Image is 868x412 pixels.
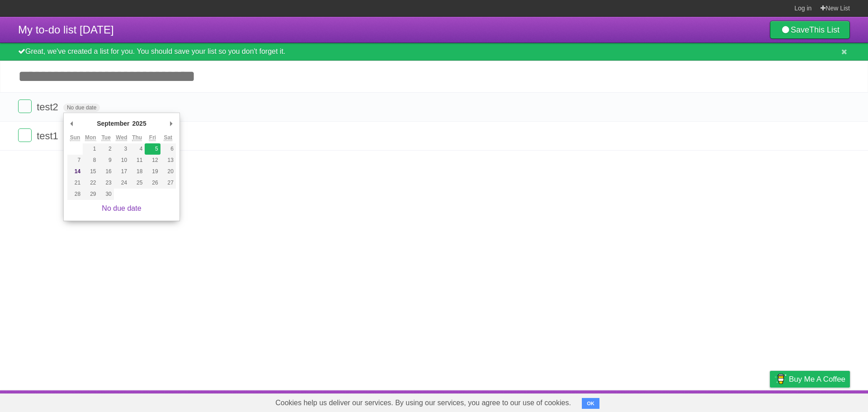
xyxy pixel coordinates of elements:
a: Privacy [758,393,782,410]
span: My to-do list [DATE] [18,24,114,36]
a: About [650,393,669,410]
div: September [95,117,131,130]
button: 26 [145,177,160,189]
a: Developers [679,393,716,410]
abbr: Friday [149,134,156,141]
button: 3 [114,143,129,155]
span: Cookies help us deliver our services. By using our services, you agree to our use of cookies. [266,394,580,412]
button: 16 [99,166,114,177]
button: 18 [129,166,145,177]
button: 19 [145,166,160,177]
button: 13 [160,155,176,166]
button: 27 [160,177,176,189]
button: 29 [83,189,98,200]
b: This List [809,25,840,34]
label: Done [18,99,32,113]
abbr: Saturday [164,134,172,141]
button: 12 [145,155,160,166]
button: 17 [114,166,129,177]
abbr: Tuesday [101,134,110,141]
abbr: Thursday [132,134,142,141]
button: 2 [99,143,114,155]
a: Buy me a coffee [770,371,850,388]
button: 20 [160,166,176,177]
span: No due date [63,104,100,112]
abbr: Sunday [70,134,80,141]
button: 28 [67,189,83,200]
button: 24 [114,177,129,189]
button: 21 [67,177,83,189]
button: Previous Month [67,117,76,130]
button: 8 [83,155,98,166]
img: Buy me a coffee [774,371,787,387]
button: 25 [129,177,145,189]
button: 9 [99,155,114,166]
span: test1 [37,130,61,142]
a: No due date [102,204,141,212]
button: 22 [83,177,98,189]
button: 15 [83,166,98,177]
button: 23 [99,177,114,189]
button: 4 [129,143,145,155]
button: Next Month [167,117,176,130]
button: 10 [114,155,129,166]
button: OK [582,398,599,409]
span: Buy me a coffee [789,371,845,387]
a: SaveThis List [770,21,850,39]
button: 1 [83,143,98,155]
abbr: Wednesday [116,134,127,141]
button: 11 [129,155,145,166]
button: 30 [99,189,114,200]
label: Done [18,128,32,142]
div: 2025 [131,117,148,130]
a: Terms [727,393,747,410]
span: test2 [37,101,61,113]
abbr: Monday [85,134,96,141]
button: 14 [67,166,83,177]
button: 6 [160,143,176,155]
a: Suggest a feature [793,393,850,410]
button: 7 [67,155,83,166]
button: 5 [145,143,160,155]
